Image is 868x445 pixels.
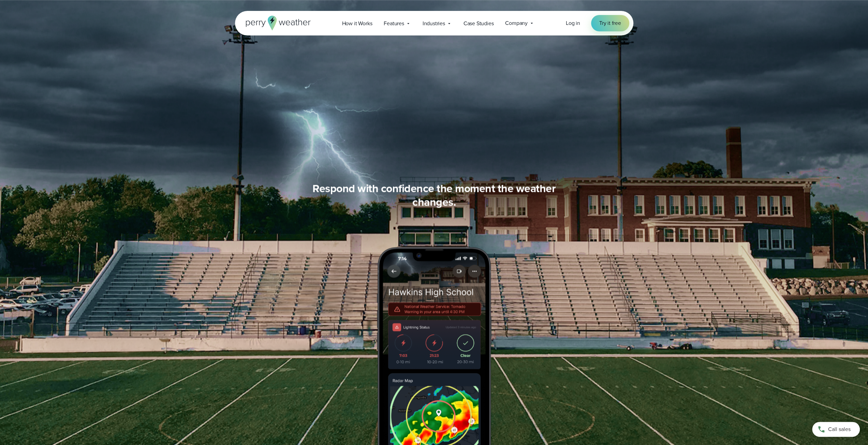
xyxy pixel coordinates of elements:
h3: Respond with confidence the moment the weather changes. [303,181,565,209]
a: Try it free [591,15,629,31]
span: Call sales [828,425,851,433]
span: Company [505,19,528,27]
a: How it Works [336,16,378,30]
span: Case Studies [464,19,494,28]
a: Call sales [812,422,860,437]
a: Case Studies [458,16,500,30]
span: Industries [423,19,445,28]
span: Features [384,19,404,28]
span: Log in [566,19,580,27]
span: Try it free [599,19,621,27]
span: How it Works [342,19,372,28]
a: Log in [566,19,580,27]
